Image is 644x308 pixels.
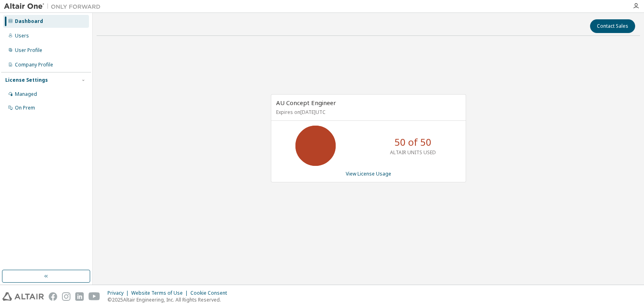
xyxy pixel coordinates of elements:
img: Altair One [4,2,105,10]
div: Dashboard [15,18,43,25]
button: Contact Sales [590,19,635,33]
p: ALTAIR UNITS USED [390,149,436,156]
img: linkedin.svg [75,292,84,301]
p: 50 of 50 [394,135,431,149]
div: Privacy [107,290,131,296]
div: License Settings [5,77,48,83]
img: instagram.svg [62,292,70,301]
div: Company Profile [15,62,53,68]
div: Website Terms of Use [131,290,190,296]
img: youtube.svg [89,292,100,301]
div: Managed [15,91,37,97]
div: Cookie Consent [190,290,232,296]
div: User Profile [15,47,42,54]
img: altair_logo.svg [2,292,44,301]
p: © 2025 Altair Engineering, Inc. All Rights Reserved. [107,296,232,303]
div: Users [15,33,29,39]
div: On Prem [15,105,35,111]
span: AU Concept Engineer [276,99,336,107]
p: Expires on [DATE] UTC [276,109,459,116]
img: facebook.svg [49,292,57,301]
a: View License Usage [346,170,391,177]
